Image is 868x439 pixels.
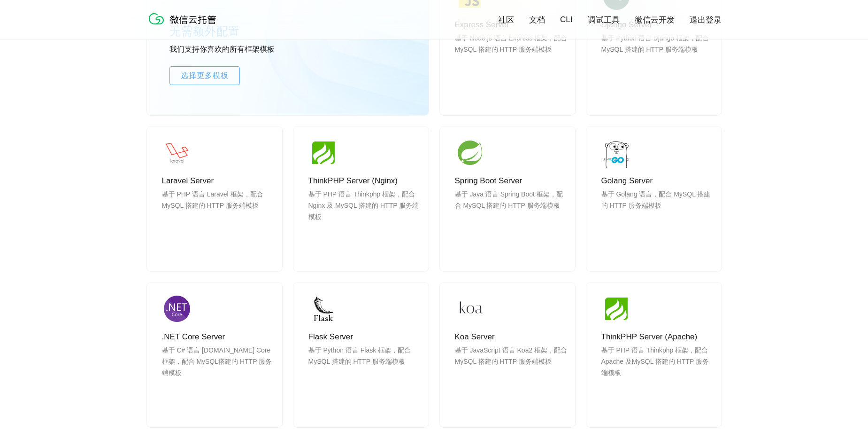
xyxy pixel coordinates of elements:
p: ThinkPHP Server (Nginx) [308,175,421,187]
a: CLI [560,15,572,24]
a: 微信云托管 [147,22,222,30]
p: Spring Boot Server [455,175,568,187]
p: Flask Server [308,331,421,343]
p: 基于 Python 语言 Flask 框架，配合 MySQL 搭建的 HTTP 服务端模板 [308,345,421,390]
p: 基于 C# 语言 [DOMAIN_NAME] Core 框架，配合 MySQL搭建的 HTTP 服务端模板 [162,345,275,390]
p: 基于 Java 语言 Spring Boot 框架，配合 MySQL 搭建的 HTTP 服务端模板 [455,188,568,234]
a: 社区 [498,15,514,25]
p: 基于 PHP 语言 Thinkphp 框架，配合 Apache 及MySQL 搭建的 HTTP 服务端模板 [601,345,714,390]
a: 微信云开发 [635,15,675,25]
p: 基于 Python 语言 Django 框架，配合 MySQL 搭建的 HTTP 服务端模板 [601,32,714,78]
p: 基于 PHP 语言 Laravel 框架，配合 MySQL 搭建的 HTTP 服务端模板 [162,188,275,234]
p: 我们支持你喜欢的所有框架模板 [169,45,310,55]
p: 基于 Node.js 语言 Express 框架，配合 MySQL 搭建的 HTTP 服务端模板 [455,32,568,78]
p: 基于 JavaScript 语言 Koa2 框架，配合 MySQL 搭建的 HTTP 服务端模板 [455,345,568,390]
p: Golang Server [601,175,714,187]
p: ThinkPHP Server (Apache) [601,331,714,343]
p: 基于 PHP 语言 Thinkphp 框架，配合 Nginx 及 MySQL 搭建的 HTTP 服务端模板 [308,188,421,234]
span: 选择更多模板 [170,70,239,81]
p: Laravel Server [162,175,275,187]
img: 微信云托管 [147,9,222,28]
a: 调试工具 [588,15,620,25]
p: 基于 Golang 语言，配合 MySQL 搭建的 HTTP 服务端模板 [601,188,714,234]
a: 退出登录 [690,15,722,25]
p: Koa Server [455,331,568,343]
p: .NET Core Server [162,331,275,343]
a: 文档 [529,15,545,25]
